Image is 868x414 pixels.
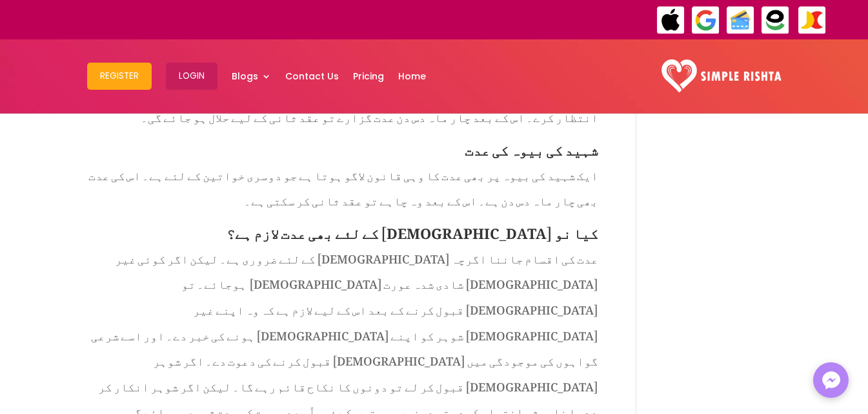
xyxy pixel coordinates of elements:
strong: شہید کی بیوہ کی عدت [465,129,598,164]
a: Login [166,43,217,110]
a: Blogs [232,43,271,110]
img: ApplePay-icon [656,6,685,35]
a: Home [398,43,426,110]
strong: کیا نو [DEMOGRAPHIC_DATA] کے لئے بھی عدت لازم ہے؟ [227,212,598,247]
img: JazzCash-icon [798,6,827,35]
strong: ایزی پیسہ [224,8,267,30]
div: ایپ میں پیمنٹ صرف گوگل پے اور ایپل پے کے ذریعے ممکن ہے۔ ، یا کریڈٹ کارڈ کے ذریعے ویب سائٹ پر ہوگی۔ [29,12,560,27]
img: Credit Cards [726,6,755,35]
a: Pricing [353,43,384,110]
img: GooglePay-icon [691,6,720,35]
a: Register [87,43,152,110]
img: Messenger [818,367,844,393]
a: Contact Us [285,43,339,110]
button: Register [87,63,152,90]
strong: جاز کیش [272,8,304,30]
p: ایک شہید کی بیوہ پر بھی عدت کا وہی قانون لاگو ہوتا ہے جو دوسری خواتین کے لئے ہے۔ اس کی عدت بھی چا... [87,160,598,223]
button: Login [166,63,217,90]
img: EasyPaisa-icon [761,6,790,35]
